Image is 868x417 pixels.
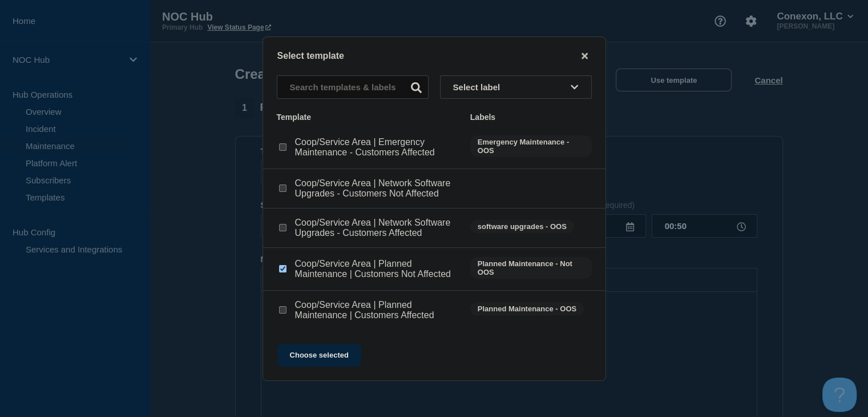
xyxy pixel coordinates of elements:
input: Coop/Service Area | Planned Maintenance | Customers Affected checkbox [279,306,286,314]
span: Emergency Maintenance - OOS [470,135,592,157]
p: Coop/Service Area | Network Software Upgrades - Customers Affected [295,218,459,238]
input: Coop/Service Area | Network Software Upgrades - Customers Not Affected checkbox [279,185,286,192]
div: Select template [263,51,605,62]
button: Select label [440,75,592,99]
p: Coop/Service Area | Planned Maintenance | Customers Not Affected [295,259,459,279]
p: Coop/Service Area | Planned Maintenance | Customers Affected [295,300,459,320]
p: Coop/Service Area | Emergency Maintenance - Customers Affected [295,137,459,158]
input: Coop/Service Area | Emergency Maintenance - Customers Affected checkbox [279,143,286,151]
span: Select label [453,82,505,92]
button: close button [578,51,591,62]
span: Planned Maintenance - Not OOS [470,257,592,279]
input: Coop/Service Area | Planned Maintenance | Customers Not Affected checkbox [279,265,286,272]
p: Coop/Service Area | Network Software Upgrades - Customers Not Affected [295,178,459,199]
div: Labels [470,113,592,122]
span: Planned Maintenance - OOS [470,302,584,315]
span: software upgrades - OOS [470,220,574,233]
button: Choose selected [277,344,361,367]
div: Template [277,113,459,122]
input: Search templates & labels [277,75,429,99]
input: Coop/Service Area | Network Software Upgrades - Customers Affected checkbox [279,224,286,231]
